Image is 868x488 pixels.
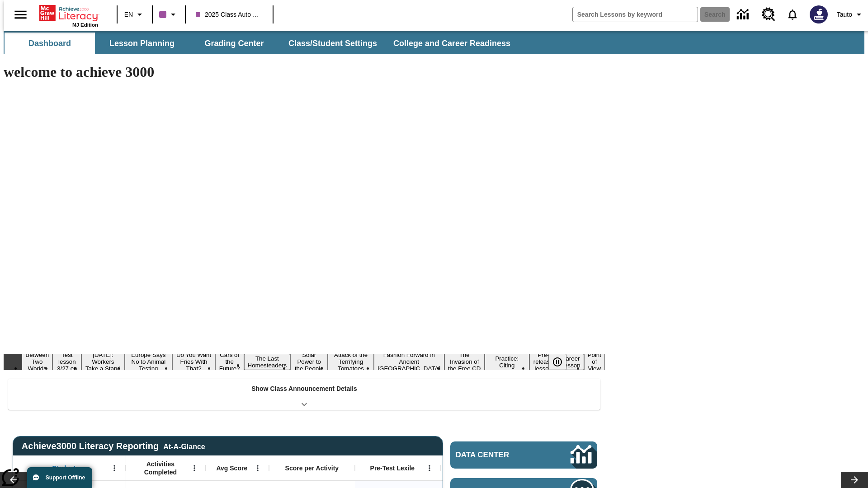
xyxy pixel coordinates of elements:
button: Open side menu [7,1,34,28]
span: EN [124,10,133,19]
button: Slide 13 Pre-release lesson [529,350,557,373]
h1: welcome to achieve 3000 [4,64,605,80]
div: Pause [548,354,576,370]
button: Slide 7 The Last Homesteaders [244,354,291,370]
button: Slide 10 Fashion Forward in Ancient Rome [374,350,444,373]
span: Support Offline [46,474,85,481]
body: Maximum 600 characters Press Escape to exit toolbar Press Alt + F10 to reach toolbar [4,7,132,15]
button: Pause [548,354,566,370]
div: Home [39,3,98,28]
button: Open Menu [423,461,436,475]
span: 2025 Class Auto Grade 13 [196,10,263,19]
button: Slide 1 Between Two Worlds [22,350,52,373]
button: Slide 3 Labor Day: Workers Take a Stand [81,350,124,373]
a: Resource Center, Will open in new tab [756,2,781,27]
span: Achieve3000 Literacy Reporting [22,441,205,451]
a: Data Center [731,2,756,27]
button: Lesson Planning [97,33,187,54]
button: Dashboard [5,33,95,54]
a: Home [39,4,98,22]
img: Avatar [810,5,828,23]
button: Grading Center [189,33,279,54]
button: Profile/Settings [833,6,868,23]
span: NJ Edition [72,22,98,28]
a: Data Center [450,441,597,469]
span: Tauto [837,10,852,19]
button: Slide 4 Europe Says No to Animal Testing [125,350,173,373]
span: Pre-Test Lexile [370,464,415,472]
button: Slide 6 Cars of the Future? [215,350,244,373]
span: Activities Completed [131,460,190,476]
div: At-A-Glance [163,441,205,451]
button: Slide 8 Solar Power to the People [290,350,328,373]
button: Slide 5 Do You Want Fries With That? [172,350,215,373]
button: College and Career Readiness [386,33,518,54]
button: Slide 15 Point of View [584,350,605,373]
button: Class color is purple. Change class color [156,6,182,23]
button: Open Menu [188,461,201,475]
span: Avg Score [216,464,247,472]
div: SubNavbar [4,31,864,54]
input: search field [573,7,698,22]
button: Language: EN, Select a language [120,6,149,23]
span: Score per Activity [285,464,339,472]
button: Slide 9 Attack of the Terrifying Tomatoes [328,350,374,373]
button: Open Menu [251,461,264,475]
span: Student [52,464,75,472]
button: Select a new avatar [804,3,833,26]
a: Notifications [781,3,804,26]
div: SubNavbar [4,33,519,54]
div: Show Class Announcement Details [8,379,600,410]
button: Open Menu [108,461,121,475]
button: Slide 2 Test lesson 3/27 en [52,350,81,373]
p: Show Class Announcement Details [251,384,357,394]
span: Data Center [456,450,540,460]
button: Slide 11 The Invasion of the Free CD [444,350,485,373]
button: Slide 12 Mixed Practice: Citing Evidence [485,347,529,377]
button: Lesson carousel, Next [841,472,868,488]
button: Support Offline [27,467,92,488]
button: Class/Student Settings [281,33,384,54]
